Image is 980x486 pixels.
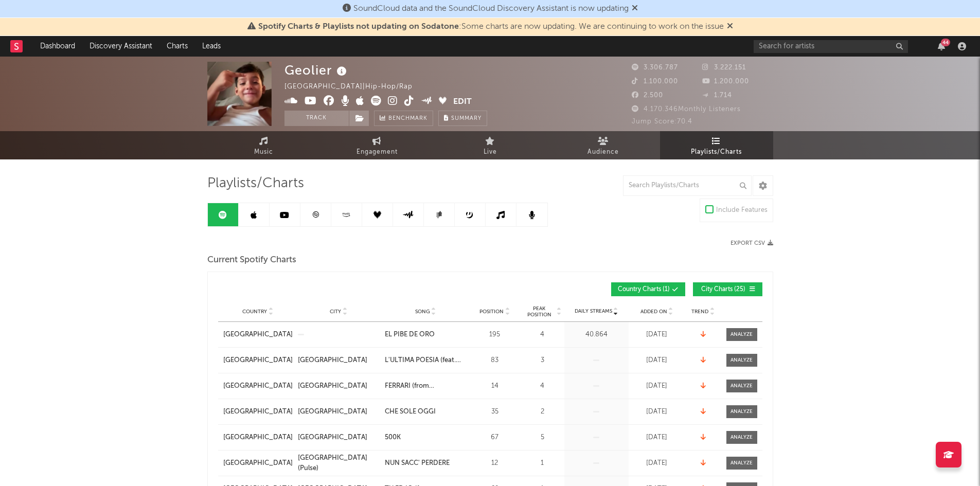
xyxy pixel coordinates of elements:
span: Position [479,309,504,315]
a: Benchmark [374,111,433,126]
a: [GEOGRAPHIC_DATA] [298,407,380,417]
span: Live [484,146,497,158]
span: 1.714 [702,92,732,99]
span: 1.100.000 [632,78,678,85]
button: Country Charts(1) [611,282,685,296]
div: 500K [385,433,401,443]
span: Country [242,309,267,315]
div: CHE SOLE OGGI [385,407,436,417]
a: [GEOGRAPHIC_DATA] [223,381,293,391]
a: Playlists/Charts [660,131,773,159]
input: Search Playlists/Charts [623,175,752,196]
span: Playlists/Charts [691,146,742,158]
a: Audience [547,131,660,159]
div: 1 [523,458,562,469]
a: CHE SOLE OGGI [385,407,467,417]
a: [GEOGRAPHIC_DATA] [223,407,293,417]
span: Engagement [357,146,398,158]
span: Dismiss [632,5,638,13]
span: Jump Score: 70.4 [632,118,692,125]
div: 14 [472,381,518,391]
span: 3.222.151 [702,64,746,71]
input: Search for artists [754,40,908,53]
div: 4 [523,381,562,391]
div: 35 [472,407,518,417]
a: [GEOGRAPHIC_DATA] [223,355,293,366]
a: [GEOGRAPHIC_DATA] [298,433,380,443]
a: NUN SACC' PERDERE [385,458,467,469]
a: EL PIBE DE ORO [385,330,467,340]
a: Music [207,131,320,159]
button: Export CSV [730,240,773,246]
div: 67 [472,433,518,443]
a: Live [434,131,547,159]
span: Peak Position [523,305,556,318]
a: Charts [159,36,195,57]
a: Dashboard [33,36,82,57]
div: [DATE] [631,381,683,391]
div: [GEOGRAPHIC_DATA] | Hip-Hop/Rap [284,81,424,93]
div: [DATE] [631,330,683,340]
a: 500K [385,433,467,443]
a: [GEOGRAPHIC_DATA] [298,381,380,391]
div: [GEOGRAPHIC_DATA] [298,433,367,443]
div: Geolier [284,62,349,79]
a: L'ULTIMA POESIA (feat. [GEOGRAPHIC_DATA]) [385,355,467,366]
a: [GEOGRAPHIC_DATA] [298,355,380,366]
span: Playlists/Charts [207,177,304,190]
a: Leads [195,36,228,57]
div: 195 [472,330,518,340]
a: [GEOGRAPHIC_DATA] (Pulse) [298,453,380,473]
span: 3.306.787 [632,64,678,71]
span: Current Spotify Charts [207,254,296,266]
span: Music [254,146,273,158]
div: [DATE] [631,433,683,443]
a: [GEOGRAPHIC_DATA] [223,330,293,340]
span: City Charts ( 25 ) [700,286,747,293]
button: Summary [438,111,487,126]
span: : Some charts are now updating. We are continuing to work on the issue [258,23,724,31]
div: EL PIBE DE ORO [385,330,435,340]
span: City [330,309,341,315]
span: Summary [451,116,482,121]
div: [DATE] [631,407,683,417]
span: Country Charts ( 1 ) [618,286,670,293]
button: Track [284,111,349,126]
a: Engagement [320,131,434,159]
span: Daily Streams [575,308,612,315]
div: Include Features [716,204,768,217]
a: [GEOGRAPHIC_DATA] [223,458,293,469]
a: [GEOGRAPHIC_DATA] [223,433,293,443]
span: Song [415,309,430,315]
span: 2.500 [632,92,663,99]
div: [GEOGRAPHIC_DATA] [298,355,367,366]
div: 5 [523,433,562,443]
button: City Charts(25) [693,282,762,296]
span: 4.170.346 Monthly Listeners [632,106,741,113]
div: 12 [472,458,518,469]
span: Dismiss [727,23,733,31]
span: 1.200.000 [702,78,749,85]
div: [GEOGRAPHIC_DATA] [298,407,367,417]
div: 44 [941,39,950,46]
button: 44 [938,42,945,50]
div: 4 [523,330,562,340]
div: 40.864 [567,330,626,340]
div: NUN SACC' PERDERE [385,458,450,469]
div: [GEOGRAPHIC_DATA] [298,381,367,391]
a: Discovery Assistant [82,36,159,57]
div: [DATE] [631,355,683,366]
div: 83 [472,355,518,366]
span: Benchmark [388,113,427,125]
a: FERRARI (from "Uonderbois") [385,381,467,391]
div: [DATE] [631,458,683,469]
button: Edit [453,96,472,109]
